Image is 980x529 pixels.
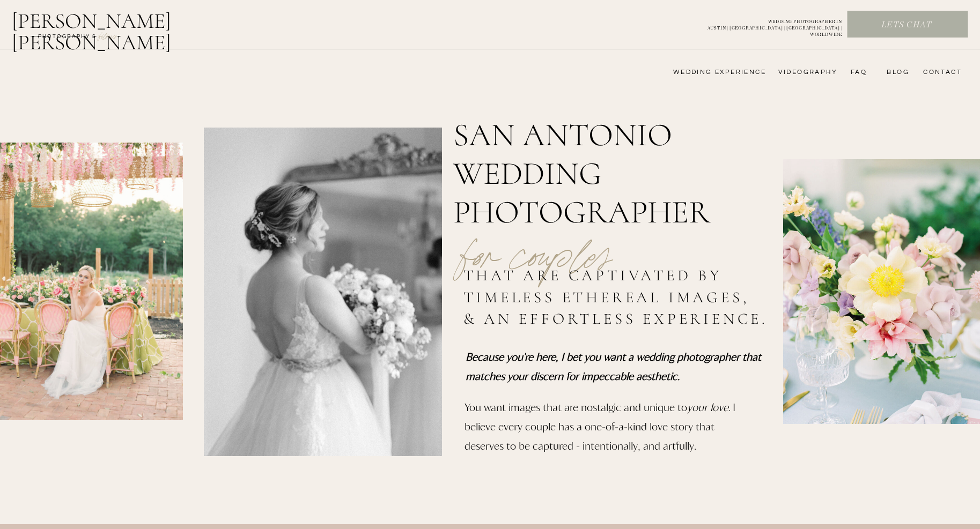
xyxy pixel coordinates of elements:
a: wedding experience [658,68,766,77]
a: FILMs [88,29,128,42]
a: FAQ [845,68,867,77]
p: for couples [434,203,638,272]
a: bLog [883,68,909,77]
p: WEDDING PHOTOGRAPHER IN AUSTIN | [GEOGRAPHIC_DATA] | [GEOGRAPHIC_DATA] | WORLDWIDE [690,19,842,31]
i: Because you're here, I bet you want a wedding photographer that matches your discern for impeccab... [466,350,761,382]
i: your love [687,400,728,413]
a: CONTACT [920,68,962,77]
h2: that are captivated by timeless ethereal images, & an effortless experience. [463,265,773,333]
a: [PERSON_NAME] [PERSON_NAME] [12,10,227,36]
a: videography [775,68,837,77]
h1: San Antonio wedding Photographer [453,116,849,225]
a: WEDDING PHOTOGRAPHER INAUSTIN | [GEOGRAPHIC_DATA] | [GEOGRAPHIC_DATA] | WORLDWIDE [690,19,842,31]
p: You want images that are nostalgic and unique to . I believe every couple has a one-of-a-kind lov... [465,397,737,464]
a: photography & [32,33,102,46]
a: Lets chat [848,19,966,31]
